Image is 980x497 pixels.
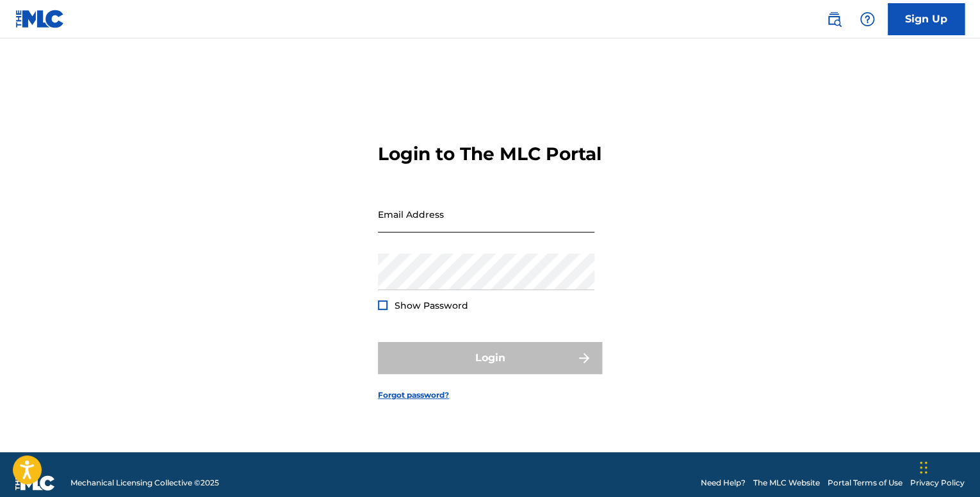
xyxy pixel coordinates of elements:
[378,143,601,165] h3: Login to The MLC Portal
[378,389,449,401] a: Forgot password?
[916,436,980,497] iframe: Chat Widget
[828,477,902,489] a: Portal Terms of Use
[910,477,965,489] a: Privacy Policy
[701,477,746,489] a: Need Help?
[70,477,219,489] span: Mechanical Licensing Collective © 2025
[826,12,842,27] img: search
[888,3,965,35] a: Sign Up
[920,448,927,487] div: Drag
[753,477,820,489] a: The MLC Website
[821,6,847,32] a: Public Search
[15,475,55,491] img: logo
[854,6,880,32] div: Help
[860,12,875,27] img: help
[15,10,65,28] img: MLC Logo
[395,300,468,311] span: Show Password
